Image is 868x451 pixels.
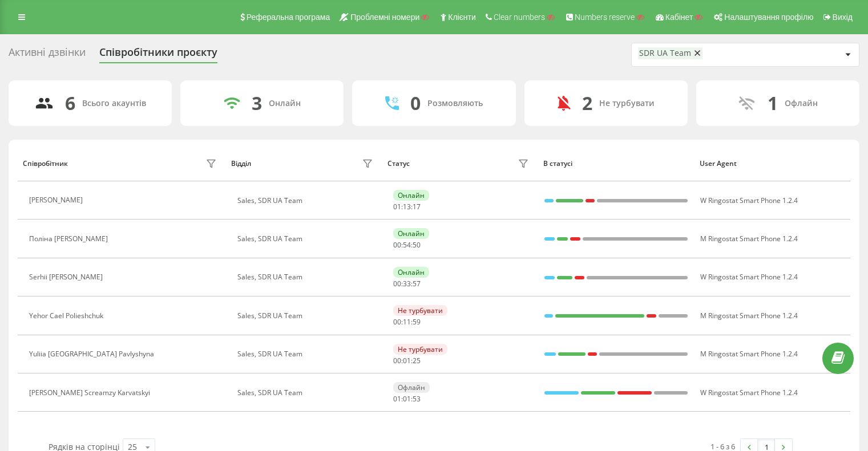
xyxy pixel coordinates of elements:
[410,92,421,114] div: 0
[700,311,798,320] span: M Ringostat Smart Phone 1.2.4
[269,99,301,108] div: Онлайн
[833,13,853,22] span: Вихід
[700,388,798,397] span: W Ringostat Smart Phone 1.2.4
[403,394,411,404] span: 01
[393,228,429,239] div: Онлайн
[413,317,421,327] span: 59
[599,99,655,108] div: Не турбувати
[393,318,421,326] div: : :
[393,240,401,250] span: 00
[393,190,429,201] div: Онлайн
[403,356,411,365] span: 01
[393,279,401,289] span: 00
[82,99,146,108] div: Всього акаунтів
[403,317,411,327] span: 11
[65,92,75,114] div: 6
[393,395,421,403] div: : :
[700,234,798,243] span: M Ringostat Smart Phone 1.2.4
[665,13,693,22] span: Кабінет
[29,196,86,204] div: [PERSON_NAME]
[9,46,86,64] div: Активні дзвінки
[785,99,818,108] div: Офлайн
[403,202,411,212] span: 13
[393,356,401,365] span: 00
[237,197,376,205] div: Sales, SDR UA Team
[700,272,798,282] span: W Ringostat Smart Phone 1.2.4
[413,394,421,404] span: 53
[582,92,592,114] div: 2
[393,267,429,278] div: Онлайн
[393,344,447,355] div: Не турбувати
[768,92,778,114] div: 1
[393,202,401,212] span: 01
[393,203,421,211] div: : :
[700,160,845,168] div: User Agent
[231,160,251,168] div: Відділ
[99,46,217,64] div: Співробітники проєкту
[350,13,419,22] span: Проблемні номери
[29,273,106,281] div: Serhii [PERSON_NAME]
[413,240,421,250] span: 50
[393,394,401,404] span: 01
[413,356,421,365] span: 25
[724,13,813,22] span: Налаштування профілю
[252,92,262,114] div: 3
[23,160,68,168] div: Співробітник
[29,389,153,397] div: [PERSON_NAME] Screamzy Karvatskyi
[29,350,157,358] div: Yuliia [GEOGRAPHIC_DATA] Pavlyshyna
[427,99,483,108] div: Розмовляють
[387,160,410,168] div: Статус
[393,241,421,249] div: : :
[247,13,330,22] span: Реферальна програма
[237,235,376,243] div: Sales, SDR UA Team
[413,279,421,289] span: 57
[494,13,545,22] span: Clear numbers
[237,389,376,397] div: Sales, SDR UA Team
[237,273,376,281] div: Sales, SDR UA Team
[393,382,430,393] div: Офлайн
[393,317,401,327] span: 00
[393,357,421,365] div: : :
[29,312,106,320] div: Yehor Cael Polieshchuk
[393,280,421,288] div: : :
[700,349,798,359] span: M Ringostat Smart Phone 1.2.4
[237,312,376,320] div: Sales, SDR UA Team
[639,48,691,58] div: SDR UA Team
[403,240,411,250] span: 54
[413,202,421,212] span: 17
[700,196,798,205] span: W Ringostat Smart Phone 1.2.4
[448,13,476,22] span: Клієнти
[393,305,447,316] div: Не турбувати
[29,235,111,243] div: Поліна [PERSON_NAME]
[403,279,411,289] span: 33
[575,13,635,22] span: Numbers reserve
[237,350,376,358] div: Sales, SDR UA Team
[543,160,689,168] div: В статусі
